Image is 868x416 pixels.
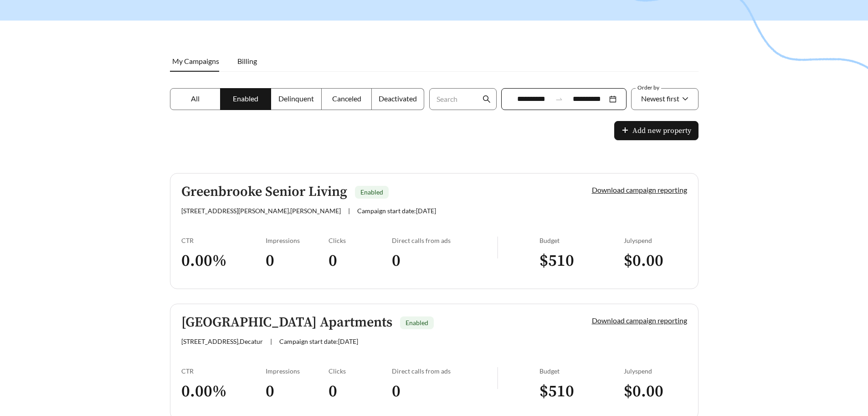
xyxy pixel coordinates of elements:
h3: 0.00 % [181,251,266,271]
span: plus [621,126,629,135]
h3: 0 [266,251,329,271]
div: Direct calls from ads [392,367,497,375]
span: Deactivated [379,94,417,103]
span: | [270,337,272,345]
span: My Campaigns [172,57,219,65]
h3: 0 [329,381,392,402]
h5: [GEOGRAPHIC_DATA] Apartments [181,315,392,330]
h3: $ 0.00 [624,251,687,271]
div: Direct calls from ads [392,237,497,244]
div: Impressions [266,237,329,244]
span: Billing [237,57,257,65]
div: July spend [624,367,687,375]
h3: 0 [392,251,497,271]
h5: Greenbrooke Senior Living [181,184,347,200]
div: Clicks [329,237,392,244]
img: line [497,367,498,389]
div: Budget [539,237,624,244]
h3: 0 [392,381,497,402]
a: Greenbrooke Senior LivingEnabled[STREET_ADDRESS][PERSON_NAME],[PERSON_NAME]|Campaign start date:[... [170,173,699,289]
div: CTR [181,237,266,244]
button: plusAdd new property [614,121,699,140]
span: to [555,95,563,103]
div: Clicks [329,367,392,375]
span: [STREET_ADDRESS] , Decatur [181,337,263,345]
h3: $ 0.00 [624,381,687,402]
span: Campaign start date: [DATE] [357,207,436,215]
h3: 0 [266,381,329,402]
span: Enabled [233,94,258,103]
a: Download campaign reporting [592,316,687,325]
div: July spend [624,237,687,244]
h3: $ 510 [539,381,624,402]
span: | [348,207,350,215]
span: search [483,95,491,103]
span: Campaign start date: [DATE] [279,337,358,345]
h3: 0 [329,251,392,271]
a: Download campaign reporting [592,185,687,194]
span: Enabled [406,319,428,326]
span: Delinquent [278,94,314,103]
div: Budget [539,367,624,375]
div: Impressions [266,367,329,375]
span: All [191,94,200,103]
span: Add new property [632,125,691,136]
span: Newest first [641,94,679,103]
span: Enabled [360,188,383,196]
h3: $ 510 [539,251,624,271]
div: CTR [181,367,266,375]
img: line [497,237,498,258]
span: Canceled [332,94,361,103]
span: swap-right [555,95,563,103]
span: [STREET_ADDRESS][PERSON_NAME] , [PERSON_NAME] [181,207,341,215]
h3: 0.00 % [181,381,266,402]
